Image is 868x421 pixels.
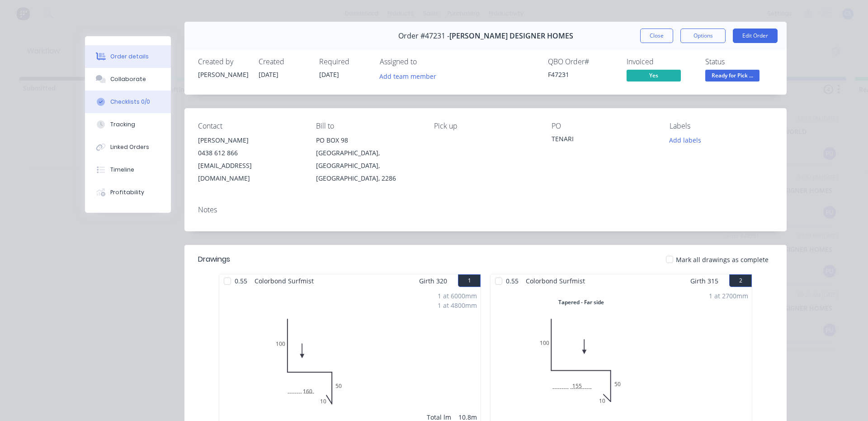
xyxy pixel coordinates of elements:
[419,274,447,287] span: Girth 320
[198,254,230,265] div: Drawings
[733,29,778,43] button: Edit Order
[316,134,420,185] div: PO BOX 98[GEOGRAPHIC_DATA], [GEOGRAPHIC_DATA], [GEOGRAPHIC_DATA], 2286
[690,274,718,287] span: Girth 315
[705,57,773,66] div: Status
[110,166,134,174] div: Timeline
[449,32,573,40] span: [PERSON_NAME] DESIGNER HOMES
[316,134,420,147] div: PO BOX 98
[438,301,477,310] div: 1 at 4800mm
[319,70,339,79] span: [DATE]
[458,274,481,287] button: 1
[709,291,748,301] div: 1 at 2700mm
[110,98,150,106] div: Checklists 0/0
[502,274,522,287] span: 0.55
[198,134,302,147] div: [PERSON_NAME]
[665,134,706,146] button: Add labels
[705,70,759,81] span: Ready for Pick ...
[110,53,149,61] div: Order details
[85,68,171,91] button: Collaborate
[627,70,681,81] span: Yes
[319,57,369,66] div: Required
[198,122,302,130] div: Contact
[676,255,769,264] span: Mark all drawings as complete
[380,70,441,82] button: Add team member
[729,274,752,287] button: 2
[198,134,302,185] div: [PERSON_NAME]0438 612 866[EMAIL_ADDRESS][DOMAIN_NAME]
[670,122,773,130] div: Labels
[110,143,149,151] div: Linked Orders
[198,57,248,66] div: Created by
[259,57,308,66] div: Created
[85,158,171,181] button: Timeline
[680,29,726,43] button: Options
[85,181,171,204] button: Profitability
[522,274,589,287] span: Colorbond Surfmist
[110,75,146,83] div: Collaborate
[548,57,616,66] div: QBO Order #
[198,147,302,159] div: 0438 612 866
[85,136,171,158] button: Linked Orders
[198,70,248,79] div: [PERSON_NAME]
[552,134,655,147] div: TENARI
[85,113,171,136] button: Tracking
[434,122,538,130] div: Pick up
[110,120,135,129] div: Tracking
[375,70,441,82] button: Add team member
[85,45,171,68] button: Order details
[198,206,773,214] div: Notes
[231,274,251,287] span: 0.55
[640,29,673,43] button: Close
[85,91,171,113] button: Checklists 0/0
[548,70,616,79] div: F47231
[552,122,655,130] div: PO
[251,274,317,287] span: Colorbond Surfmist
[438,291,477,301] div: 1 at 6000mm
[259,70,278,79] span: [DATE]
[316,122,420,130] div: Bill to
[110,188,144,196] div: Profitability
[398,32,449,40] span: Order #47231 -
[705,70,759,83] button: Ready for Pick ...
[198,159,302,185] div: [EMAIL_ADDRESS][DOMAIN_NAME]
[316,147,420,185] div: [GEOGRAPHIC_DATA], [GEOGRAPHIC_DATA], [GEOGRAPHIC_DATA], 2286
[380,57,470,66] div: Assigned to
[627,57,694,66] div: Invoiced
